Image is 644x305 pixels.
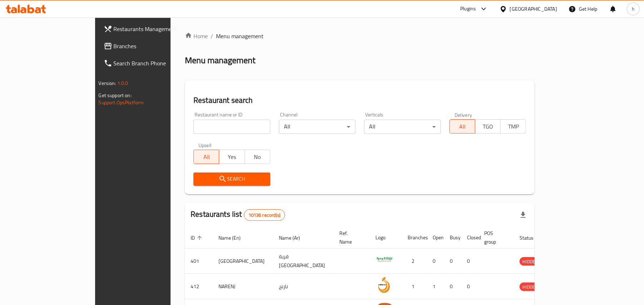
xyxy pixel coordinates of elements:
[98,37,203,55] a: Branches
[199,175,265,184] span: Search
[244,212,285,219] span: 10136 record(s)
[245,150,270,164] button: No
[222,152,242,162] span: Yes
[191,234,204,242] span: ID
[520,257,541,266] div: HIDDEN
[339,229,361,246] span: Ref. Name
[279,120,356,134] div: All
[402,249,427,274] td: 2
[219,150,245,164] button: Yes
[444,227,461,249] th: Busy
[114,59,197,67] span: Search Branch Phone
[460,5,476,13] div: Plugins
[273,274,334,299] td: نارنج
[213,274,273,299] td: NARENJ
[185,55,255,66] h2: Menu management
[273,249,334,274] td: قرية [GEOGRAPHIC_DATA]
[211,32,213,40] li: /
[193,172,270,186] button: Search
[364,120,441,134] div: All
[484,229,505,246] span: POS group
[427,227,444,249] th: Open
[453,121,472,132] span: All
[99,91,132,100] span: Get support on:
[117,79,128,88] span: 1.0.0
[444,249,461,274] td: 0
[503,121,523,132] span: TMP
[218,234,250,242] span: Name (En)
[98,20,203,37] a: Restaurants Management
[185,32,535,40] nav: breadcrumb
[114,42,197,50] span: Branches
[454,112,472,117] label: Delivery
[427,274,444,299] td: 1
[248,152,267,162] span: No
[449,119,475,134] button: All
[216,32,264,40] span: Menu management
[114,25,197,33] span: Restaurants Management
[213,249,273,274] td: [GEOGRAPHIC_DATA]
[244,209,285,221] div: Total records count
[461,249,478,274] td: 0
[632,5,635,13] span: h
[193,120,270,134] input: Search for restaurant name or ID..
[375,276,393,294] img: NARENJ
[461,227,478,249] th: Closed
[461,274,478,299] td: 0
[402,274,427,299] td: 1
[520,234,543,242] span: Status
[99,98,144,107] a: Support.OpsPlatform
[193,95,526,106] h2: Restaurant search
[444,274,461,299] td: 0
[191,209,285,221] h2: Restaurants list
[193,150,219,164] button: All
[375,251,393,269] img: Spicy Village
[520,282,541,291] div: HIDDEN
[475,119,501,134] button: TGO
[198,142,212,147] label: Upsell
[279,234,309,242] span: Name (Ar)
[500,119,526,134] button: TMP
[510,5,557,13] div: [GEOGRAPHIC_DATA]
[427,249,444,274] td: 0
[402,227,427,249] th: Branches
[515,206,532,224] div: Export file
[520,283,541,291] span: HIDDEN
[98,55,203,72] a: Search Branch Phone
[520,257,541,266] span: HIDDEN
[478,121,498,132] span: TGO
[99,79,116,88] span: Version:
[370,227,402,249] th: Logo
[197,152,216,162] span: All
